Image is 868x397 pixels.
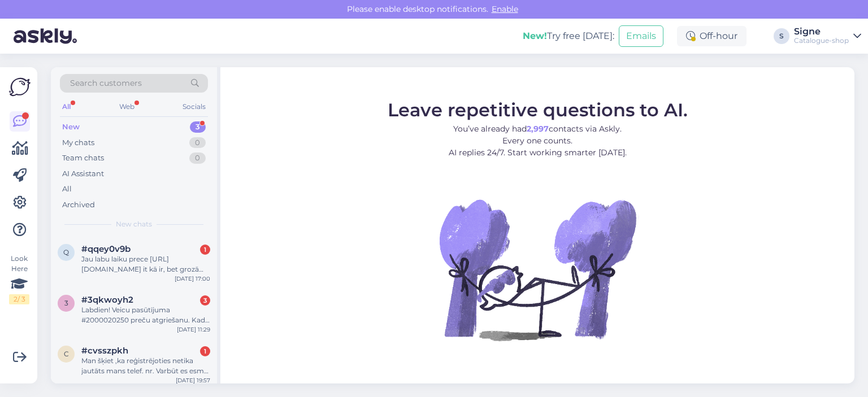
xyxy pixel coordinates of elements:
div: AI Assistant [62,168,104,180]
div: Archived [62,199,95,211]
div: 0 [189,137,206,149]
p: You’ve already had contacts via Askly. Every one counts. AI replies 24/7. Start working smarter [... [388,123,688,159]
div: All [60,99,73,114]
div: [DATE] 17:00 [175,274,210,283]
div: Signe [794,27,849,36]
button: Emails [619,25,663,47]
span: #3qkwoyh2 [81,295,133,305]
div: Try free [DATE]: [523,29,614,43]
img: No Chat active [436,168,639,371]
div: S [774,28,789,44]
div: 2 / 3 [9,294,29,304]
div: Man šķiet ,ka reģistrējoties netika jautāts mans telef. nr. Varbūt es esmu kaut ko palaidusi [DOM... [81,356,210,376]
span: 3 [64,299,68,307]
b: 2,997 [527,124,549,134]
div: New [62,121,80,133]
div: My chats [62,137,94,149]
span: q [63,248,69,256]
div: Off-hour [677,26,747,46]
a: SigneCatalogue-shop [794,27,861,45]
b: New! [523,30,547,41]
span: c [64,350,69,358]
div: 3 [190,121,206,133]
span: #qqey0v9b [81,244,131,254]
div: Socials [180,99,208,114]
div: All [62,184,72,195]
div: [DATE] 19:57 [176,376,210,385]
span: New chats [116,219,152,229]
div: Jau labu laiku prece [URL][DOMAIN_NAME] it kā ir, bet grozā nevar ielikt [81,254,210,274]
div: [DATE] 11:29 [177,325,210,334]
span: Enable [488,4,522,14]
img: Askly Logo [9,76,31,98]
span: #cvsszpkh [81,346,128,356]
div: 0 [189,152,206,164]
div: Look Here [9,254,29,304]
div: Team chats [62,152,104,164]
div: Labdien! Veicu pasūtījuma #2000020250 preču atgriešanu. Kad veiksies atmaksu par atgrieztām precēm? [81,305,210,325]
div: Web [117,99,137,114]
span: Search customers [70,77,142,89]
div: 1 [200,346,210,356]
span: Leave repetitive questions to AI. [388,99,688,121]
div: Catalogue-shop [794,36,849,45]
div: 3 [200,295,210,306]
div: 1 [200,245,210,255]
